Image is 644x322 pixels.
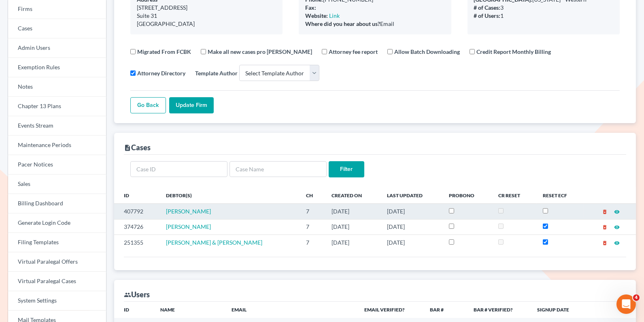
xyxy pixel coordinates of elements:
label: Template Author [195,69,238,77]
a: delete_forever [602,239,608,246]
div: 1 [474,12,613,20]
a: Cases [8,19,106,38]
input: Case Name [230,161,327,177]
th: Ch [300,187,325,203]
td: 7 [300,235,325,250]
th: Email Verified? [358,302,423,318]
div: Suite 31 [137,12,276,20]
a: Pacer Notices [8,155,106,175]
iframe: Intercom live chat [616,294,636,314]
a: Maintenance Periods [8,136,106,155]
td: 251355 [114,235,160,250]
label: Allow Batch Downloading [394,47,460,56]
div: Users [124,290,150,299]
a: visibility [614,223,620,230]
td: [DATE] [380,204,443,219]
div: [GEOGRAPHIC_DATA] [137,20,276,28]
td: [DATE] [380,219,443,235]
input: Case ID [130,161,227,177]
a: [PERSON_NAME] & [PERSON_NAME] [166,239,262,246]
a: Events Stream [8,116,106,136]
div: Cases [124,143,151,152]
i: delete_forever [602,240,608,246]
i: visibility [614,209,620,215]
th: Bar # [423,302,467,318]
b: # of Users: [474,12,501,19]
b: Fax: [305,4,316,11]
a: Notes [8,77,106,97]
th: Reset ECF [536,187,584,203]
a: Generate Login Code [8,213,106,233]
td: 374726 [114,219,160,235]
a: [PERSON_NAME] [166,208,211,215]
i: group [124,291,131,299]
div: [STREET_ADDRESS] [137,4,276,12]
a: Chapter 13 Plans [8,97,106,116]
th: Created On [325,187,380,203]
th: Signup Date [531,302,586,318]
i: delete_forever [602,224,608,230]
a: delete_forever [602,223,608,230]
span: 4 [633,294,640,301]
a: Billing Dashboard [8,194,106,213]
label: Attorney Directory [137,69,185,77]
a: System Settings [8,291,106,311]
th: Email [225,302,358,318]
label: Migrated From FCBK [137,47,191,56]
div: 3 [474,4,613,12]
th: Bar # Verified? [467,302,531,318]
a: Virtual Paralegal Offers [8,252,106,272]
td: [DATE] [380,235,443,250]
a: visibility [614,239,620,246]
th: Debtor(s) [159,187,300,203]
a: Go Back [130,97,166,113]
td: 7 [300,204,325,219]
i: description [124,144,131,151]
a: Admin Users [8,38,106,58]
th: ID [114,187,160,203]
td: [DATE] [325,235,380,250]
label: Attorney fee report [329,47,378,56]
td: 7 [300,219,325,235]
i: delete_forever [602,209,608,215]
td: 407792 [114,204,160,219]
th: ID [114,302,154,318]
a: delete_forever [602,208,608,215]
th: Last Updated [380,187,443,203]
label: Credit Report Monthly Billing [476,47,551,56]
th: ProBono [442,187,492,203]
a: Exemption Rules [8,58,106,77]
a: Filing Templates [8,233,106,252]
a: Virtual Paralegal Cases [8,272,106,291]
input: Filter [329,161,364,177]
a: [PERSON_NAME] [166,223,211,230]
td: [DATE] [325,219,380,235]
td: [DATE] [325,204,380,219]
i: visibility [614,240,620,246]
b: # of Cases: [474,4,501,11]
a: Link [329,12,340,19]
div: Email [305,20,444,28]
b: Where did you hear about us? [305,20,380,27]
i: visibility [614,224,620,230]
label: Make all new cases pro [PERSON_NAME] [208,47,312,56]
input: Update Firm [169,97,214,113]
th: CR Reset [492,187,536,203]
a: visibility [614,208,620,215]
th: Name [154,302,225,318]
b: Website: [305,12,328,19]
a: Sales [8,175,106,194]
